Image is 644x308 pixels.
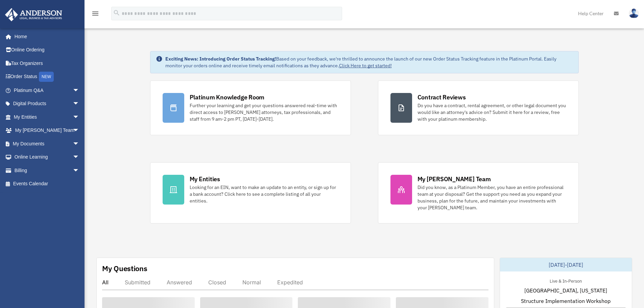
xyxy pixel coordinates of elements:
div: Did you know, as a Platinum Member, you have an entire professional team at your disposal? Get th... [418,184,566,211]
div: My Questions [102,263,147,274]
a: My Entities Looking for an EIN, want to make an update to an entity, or sign up for a bank accoun... [150,162,351,223]
a: Events Calendar [5,177,90,191]
span: arrow_drop_down [73,124,86,138]
div: Submitted [125,279,150,286]
a: Tax Organizers [5,56,90,70]
span: arrow_drop_down [73,84,86,97]
a: Home [5,30,86,43]
a: Platinum Q&Aarrow_drop_down [5,84,90,97]
div: Normal [242,279,261,286]
div: My [PERSON_NAME] Team [418,175,491,183]
span: [GEOGRAPHIC_DATA], [US_STATE] [524,286,607,294]
div: Do you have a contract, rental agreement, or other legal document you would like an attorney's ad... [418,102,566,122]
div: Answered [167,279,192,286]
span: arrow_drop_down [73,110,86,124]
a: Billingarrow_drop_down [5,164,90,177]
span: arrow_drop_down [73,137,86,151]
div: Contract Reviews [418,93,466,101]
i: menu [91,9,99,18]
span: Structure Implementation Workshop [521,297,611,305]
div: All [102,279,109,286]
div: Platinum Knowledge Room [190,93,265,101]
span: arrow_drop_down [73,164,86,177]
div: Closed [208,279,226,286]
a: menu [91,12,99,18]
div: [DATE]-[DATE] [500,258,632,271]
a: My [PERSON_NAME] Teamarrow_drop_down [5,124,90,137]
div: Based on your feedback, we're thrilled to announce the launch of our new Order Status Tracking fe... [165,55,573,69]
a: Click Here to get started! [339,63,392,69]
span: arrow_drop_down [73,97,86,111]
a: My [PERSON_NAME] Team Did you know, as a Platinum Member, you have an entire professional team at... [378,162,579,223]
a: Digital Productsarrow_drop_down [5,97,90,111]
a: Online Learningarrow_drop_down [5,150,90,164]
img: User Pic [629,8,639,18]
div: Expedited [277,279,303,286]
div: Live & In-Person [544,277,587,284]
img: Anderson Advisors Platinum Portal [3,8,64,21]
a: Order StatusNEW [5,70,90,84]
a: My Entitiesarrow_drop_down [5,110,90,124]
i: search [113,9,120,17]
div: My Entities [190,175,220,183]
div: Further your learning and get your questions answered real-time with direct access to [PERSON_NAM... [190,102,338,122]
a: Platinum Knowledge Room Further your learning and get your questions answered real-time with dire... [150,80,351,135]
a: My Documentsarrow_drop_down [5,137,90,150]
span: arrow_drop_down [73,150,86,164]
div: NEW [39,72,54,82]
div: Looking for an EIN, want to make an update to an entity, or sign up for a bank account? Click her... [190,184,338,204]
strong: Exciting News: Introducing Order Status Tracking! [165,56,276,62]
a: Online Ordering [5,43,90,57]
a: Contract Reviews Do you have a contract, rental agreement, or other legal document you would like... [378,80,579,135]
